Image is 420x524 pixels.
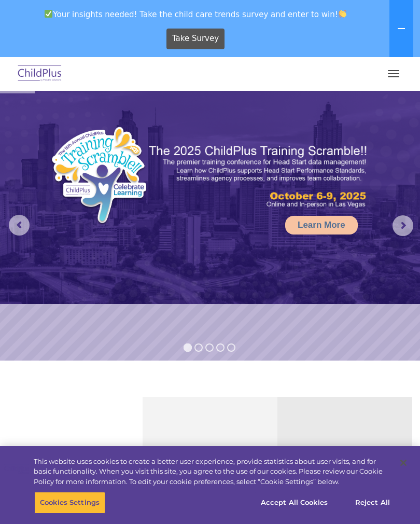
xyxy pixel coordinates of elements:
[172,30,219,48] span: Take Survey
[340,492,405,514] button: Reject All
[392,451,415,474] button: Close
[34,457,391,487] div: This website uses cookies to create a better user experience, provide statistics about user visit...
[339,10,346,18] img: 👏
[255,492,333,514] button: Accept All Cookies
[34,492,105,514] button: Cookies Settings
[166,29,225,49] a: Take Survey
[16,62,64,86] img: ChildPlus by Procare Solutions
[285,216,358,235] a: Learn More
[4,4,387,24] span: Your insights needed! Take the child care trends survey and enter to win!
[45,10,52,18] img: ✅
